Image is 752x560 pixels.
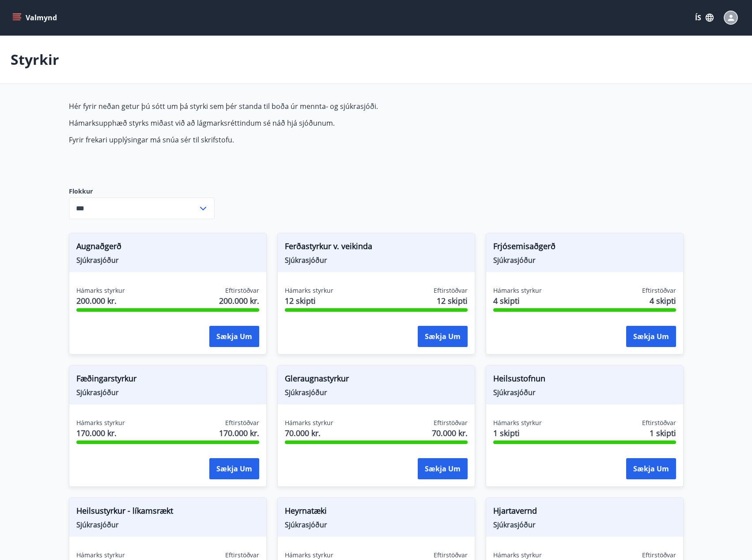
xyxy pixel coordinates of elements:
span: Sjúkrasjóður [493,255,676,265]
span: Sjúkrasjóður [76,520,259,530]
button: Sækja um [418,326,468,347]
span: Hámarks styrkur [76,551,125,560]
span: Eftirstöðvar [642,418,676,427]
button: ÍS [690,10,718,26]
span: Hámarks styrkur [285,286,333,295]
span: Heilsustofnun [493,373,676,388]
span: 70.000 kr. [285,427,333,439]
button: Sækja um [626,458,676,479]
span: Hámarks styrkur [285,418,333,427]
span: Eftirstöðvar [642,286,676,295]
span: 200.000 kr. [76,295,125,306]
button: Sækja um [626,326,676,347]
span: 1 skipti [493,427,542,439]
span: 12 skipti [437,295,468,306]
span: Heilsustyrkur - líkamsrækt [76,505,259,520]
span: Sjúkrasjóður [76,388,259,397]
span: Heyrnatæki [285,505,468,520]
span: Eftirstöðvar [434,551,468,560]
span: Hjartavernd [493,505,676,520]
span: Sjúkrasjóður [493,520,676,530]
button: menu [11,10,60,26]
span: Sjúkrasjóður [285,255,468,265]
span: Hámarks styrkur [493,286,542,295]
span: 4 skipti [650,295,676,306]
span: Sjúkrasjóður [493,388,676,397]
span: 70.000 kr. [432,427,468,439]
span: Sjúkrasjóður [285,520,468,530]
span: Eftirstöðvar [225,286,259,295]
span: Sjúkrasjóður [76,255,259,265]
label: Flokkur [69,187,215,196]
span: Eftirstöðvar [434,418,468,427]
span: Hámarks styrkur [285,551,333,560]
span: Hámarks styrkur [493,418,542,427]
span: Augnaðgerð [76,240,259,255]
span: Fæðingarstyrkur [76,373,259,388]
span: Hámarks styrkur [76,286,125,295]
button: Sækja um [209,458,259,479]
p: Styrkir [11,50,59,69]
span: Ferðastyrkur v. veikinda [285,240,468,255]
span: 4 skipti [493,295,542,306]
span: Frjósemisaðgerð [493,240,676,255]
span: 170.000 kr. [76,427,125,439]
p: Fyrir frekari upplýsingar má snúa sér til skrifstofu. [69,135,486,145]
span: Eftirstöðvar [642,551,676,560]
span: Eftirstöðvar [225,418,259,427]
span: 170.000 kr. [219,427,259,439]
span: Sjúkrasjóður [285,388,468,397]
span: Eftirstöðvar [225,551,259,560]
p: Hámarksupphæð styrks miðast við að lágmarksréttindum sé náð hjá sjóðunum. [69,118,486,128]
span: 200.000 kr. [219,295,259,306]
span: 12 skipti [285,295,333,306]
span: Hámarks styrkur [493,551,542,560]
span: Gleraugnastyrkur [285,373,468,388]
span: Eftirstöðvar [434,286,468,295]
span: Hámarks styrkur [76,418,125,427]
button: Sækja um [418,458,468,479]
button: Sækja um [209,326,259,347]
p: Hér fyrir neðan getur þú sótt um þá styrki sem þér standa til boða úr mennta- og sjúkrasjóði. [69,101,486,111]
span: 1 skipti [650,427,676,439]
